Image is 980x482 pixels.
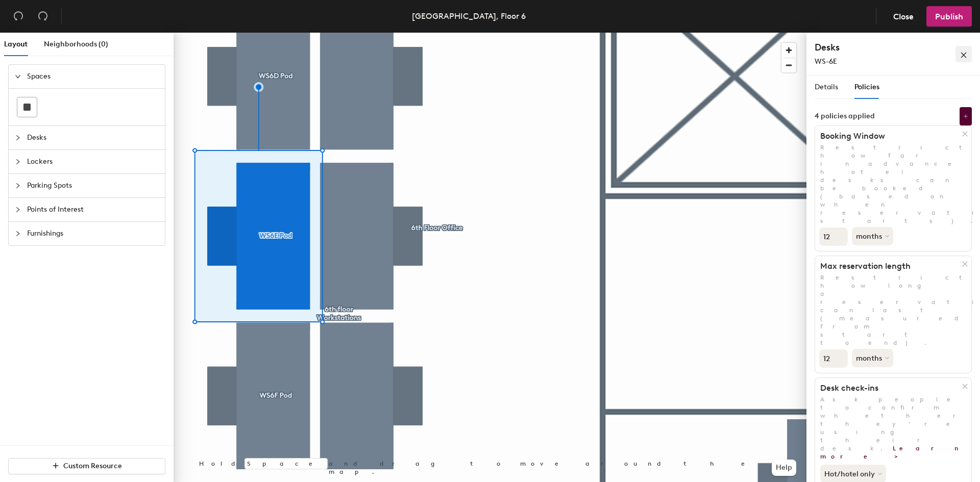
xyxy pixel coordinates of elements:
h1: Booking Window [815,131,962,141]
div: [GEOGRAPHIC_DATA], Floor 6 [412,10,526,22]
span: undo [13,11,23,21]
span: Policies [854,83,879,91]
button: Undo (⌘ + Z) [8,6,29,27]
span: collapsed [15,135,21,141]
span: Ask people to confirm whether they’re using their desk. [820,396,975,460]
a: Learn more > [820,445,964,460]
span: Details [815,83,838,91]
span: Neighborhoods (0) [44,40,108,48]
button: Help [772,460,796,476]
button: Redo (⌘ + ⇧ + Z) [33,6,53,27]
button: Close [885,6,922,27]
span: Parking Spots [27,174,159,197]
span: close [960,52,967,59]
span: collapsed [15,183,21,189]
span: expanded [15,73,21,80]
button: Custom Resource [8,458,165,474]
span: Desks [27,126,159,149]
span: Furnishings [27,222,159,245]
span: collapsed [15,159,21,165]
span: Publish [935,12,963,21]
span: Spaces [27,65,159,88]
span: Custom Resource [63,462,122,470]
span: Lockers [27,150,159,173]
span: collapsed [15,231,21,237]
h4: Desks [815,41,927,54]
span: collapsed [15,207,21,213]
h1: Desk check-ins [815,383,962,393]
button: months [852,349,893,367]
p: Restrict how long a reservation can last (measured from start to end). [815,273,971,347]
p: Restrict how far in advance hotel desks can be booked (based on when reservation starts). [815,143,971,225]
div: 4 policies applied [815,112,875,120]
span: Layout [4,40,28,48]
button: months [852,227,893,245]
span: Close [893,12,914,21]
h1: Max reservation length [815,261,962,271]
button: Publish [926,6,972,27]
span: Points of Interest [27,198,159,221]
span: WS-6E [815,57,837,66]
